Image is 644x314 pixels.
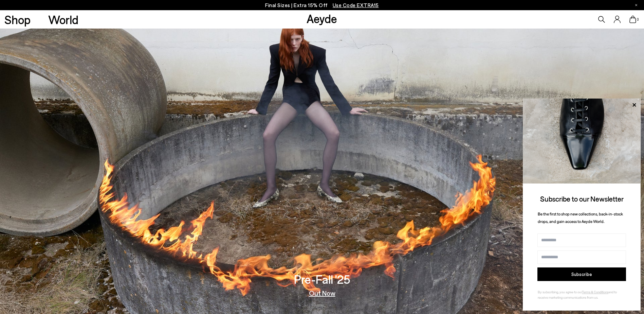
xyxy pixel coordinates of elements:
[538,290,582,294] span: By subscribing, you agree to our
[636,18,640,21] span: 0
[538,211,623,224] span: Be the first to shop new collections, back-in-stock drops, and gain access to Aeyde World.
[265,1,379,10] p: Final Sizes | Extra 15% Off
[4,14,31,25] a: Shop
[537,267,626,281] button: Subscribe
[309,290,335,296] a: Out Now
[540,194,624,203] span: Subscribe to our Newsletter
[48,14,78,25] a: World
[307,11,337,25] a: Aeyde
[294,273,350,285] h3: Pre-Fall '25
[629,16,636,23] a: 0
[333,2,379,8] span: Navigate to /collections/ss25-final-sizes
[582,290,608,294] a: Terms & Conditions
[523,99,641,184] img: ca3f721fb6ff708a270709c41d776025.jpg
